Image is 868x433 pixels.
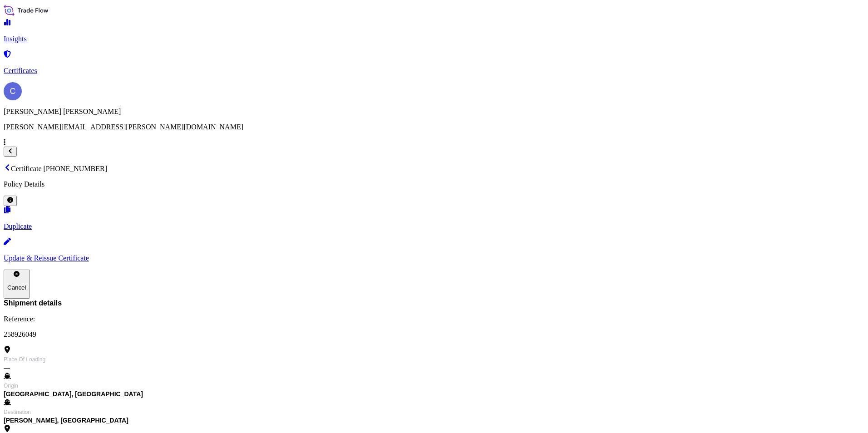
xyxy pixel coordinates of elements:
[4,356,45,363] span: Place of Loading
[10,87,16,96] span: C
[4,363,10,372] span: —
[4,270,30,299] button: Cancel
[4,35,864,43] p: Insights
[4,180,864,188] p: Policy Details
[4,382,18,389] span: Origin
[7,284,26,291] p: Cancel
[4,51,864,75] a: Certificates
[4,123,864,131] p: [PERSON_NAME][EMAIL_ADDRESS][PERSON_NAME][DOMAIN_NAME]
[4,164,864,173] p: Certificate [PHONE_NUMBER]
[4,254,864,262] p: Update & Reissue Certificate
[4,67,864,75] p: Certificates
[4,20,864,43] a: Insights
[4,315,864,323] p: Reference:
[4,222,864,231] p: Duplicate
[4,416,128,425] span: [PERSON_NAME], [GEOGRAPHIC_DATA]
[4,389,143,399] span: [GEOGRAPHIC_DATA], [GEOGRAPHIC_DATA]
[4,299,864,308] span: Shipment details
[4,408,31,416] span: Destination
[4,108,864,116] p: [PERSON_NAME] [PERSON_NAME]
[4,239,864,262] a: Update & Reissue Certificate
[4,330,864,339] p: 258926049
[4,207,864,231] a: Duplicate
